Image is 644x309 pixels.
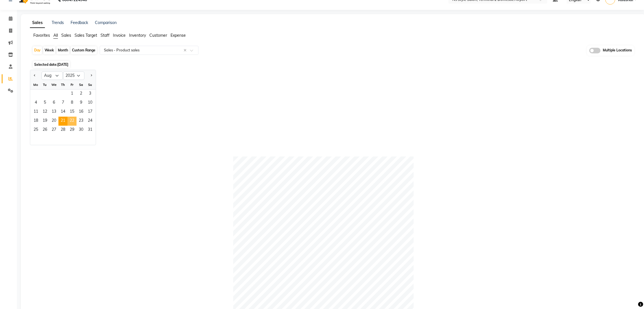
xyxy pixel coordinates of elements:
span: 23 [77,117,86,126]
div: Friday, August 29, 2025 [67,126,77,135]
span: 26 [40,126,49,135]
span: 13 [49,108,58,117]
span: 28 [58,126,67,135]
select: Select year [63,71,84,80]
span: 14 [58,108,67,117]
span: 10 [86,99,95,108]
span: 11 [31,108,40,117]
div: Sunday, August 31, 2025 [86,126,95,135]
div: Wednesday, August 20, 2025 [49,117,58,126]
span: 18 [31,117,40,126]
span: 3 [86,90,95,99]
span: Favorites [33,33,50,38]
div: Tu [40,80,49,89]
a: Feedback [71,20,88,25]
button: Previous month [32,71,37,80]
div: Tuesday, August 12, 2025 [40,108,49,117]
div: Saturday, August 2, 2025 [77,90,86,99]
a: Comparison [95,20,117,25]
div: Saturday, August 23, 2025 [77,117,86,126]
div: Saturday, August 9, 2025 [77,99,86,108]
div: Monday, August 11, 2025 [31,108,40,117]
div: Month [56,46,69,54]
div: Th [58,80,67,89]
div: Sunday, August 3, 2025 [86,90,95,99]
span: 16 [77,108,86,117]
div: Friday, August 22, 2025 [67,117,77,126]
div: Thursday, August 7, 2025 [58,99,67,108]
span: 20 [49,117,58,126]
select: Select month [42,71,63,80]
span: 7 [58,99,67,108]
span: 8 [67,99,77,108]
div: Saturday, August 30, 2025 [77,126,86,135]
span: Clear all [184,47,188,53]
div: Monday, August 4, 2025 [31,99,40,108]
span: 24 [86,117,95,126]
div: Thursday, August 21, 2025 [58,117,67,126]
span: [DATE] [57,62,68,67]
span: 6 [49,99,58,108]
div: Friday, August 15, 2025 [67,108,77,117]
div: Tuesday, August 26, 2025 [40,126,49,135]
div: Friday, August 1, 2025 [67,90,77,99]
span: All [53,33,58,38]
span: 17 [86,108,95,117]
div: Sa [77,80,86,89]
div: Monday, August 18, 2025 [31,117,40,126]
div: Sunday, August 17, 2025 [86,108,95,117]
span: Sales Target [75,33,97,38]
span: 12 [40,108,49,117]
button: Next month [89,71,93,80]
span: 9 [77,99,86,108]
a: Trends [52,20,64,25]
span: Staff [101,33,110,38]
span: Inventory [129,33,146,38]
span: Expense [171,33,186,38]
span: 21 [58,117,67,126]
div: Day [33,46,42,54]
span: 19 [40,117,49,126]
div: Sunday, August 24, 2025 [86,117,95,126]
span: 31 [86,126,95,135]
span: 4 [31,99,40,108]
span: 2 [77,90,86,99]
span: 29 [67,126,77,135]
div: Sunday, August 10, 2025 [86,99,95,108]
div: We [49,80,58,89]
div: Wednesday, August 6, 2025 [49,99,58,108]
span: Sales [61,33,71,38]
span: 15 [67,108,77,117]
div: Wednesday, August 27, 2025 [49,126,58,135]
span: Multiple Locations [603,48,632,53]
span: Invoice [113,33,126,38]
div: Mo [31,80,40,89]
div: Monday, August 25, 2025 [31,126,40,135]
div: Custom Range [71,46,97,54]
span: 27 [49,126,58,135]
a: Sales [30,18,45,28]
div: Week [43,46,55,54]
span: Selected date: [33,61,70,68]
span: 5 [40,99,49,108]
div: Thursday, August 14, 2025 [58,108,67,117]
div: Wednesday, August 13, 2025 [49,108,58,117]
div: Fr [67,80,77,89]
div: Tuesday, August 5, 2025 [40,99,49,108]
span: 22 [67,117,77,126]
div: Thursday, August 28, 2025 [58,126,67,135]
div: Friday, August 8, 2025 [67,99,77,108]
div: Su [86,80,95,89]
span: Customer [149,33,167,38]
span: 30 [77,126,86,135]
span: 25 [31,126,40,135]
span: 1 [67,90,77,99]
div: Tuesday, August 19, 2025 [40,117,49,126]
div: Saturday, August 16, 2025 [77,108,86,117]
